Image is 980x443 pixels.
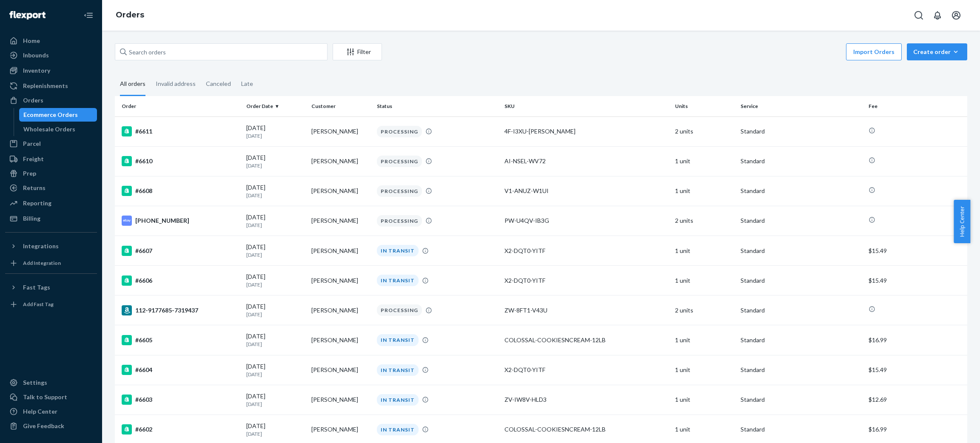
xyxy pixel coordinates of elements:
[504,366,668,374] div: X2-DQT0-YITF
[5,256,97,270] a: Add Integration
[5,405,97,418] a: Help Center
[23,184,46,192] div: Returns
[246,302,305,318] div: [DATE]
[377,156,422,167] div: PROCESSING
[246,273,305,288] div: [DATE]
[23,82,68,90] div: Replenishments
[5,390,97,404] button: Talk to Support
[246,430,305,437] p: [DATE]
[504,187,668,195] div: V1-ANUZ-W1UI
[308,206,373,236] td: [PERSON_NAME]
[373,96,501,116] th: Status
[308,116,373,146] td: [PERSON_NAME]
[122,424,239,434] div: #6602
[5,376,97,389] a: Settings
[948,7,965,24] button: Open account menu
[672,236,737,266] td: 1 unit
[246,341,305,348] p: [DATE]
[246,192,305,199] p: [DATE]
[156,73,196,95] div: Invalid address
[672,385,737,415] td: 1 unit
[122,126,239,136] div: #6611
[672,325,737,355] td: 1 unit
[5,196,97,210] a: Reporting
[115,96,243,116] th: Order
[5,239,97,253] button: Integrations
[122,186,239,196] div: #6608
[377,424,419,435] div: IN TRANSIT
[23,51,49,60] div: Inbounds
[109,3,151,28] ol: breadcrumbs
[929,7,946,24] button: Open notifications
[377,364,419,376] div: IN TRANSIT
[308,385,373,415] td: [PERSON_NAME]
[333,43,382,60] button: Filter
[504,306,668,315] div: ZW-8FT1-V43U
[954,200,970,243] button: Help Center
[504,425,668,434] div: COLOSSAL-COOKIESNCREAM-12LB
[504,127,668,136] div: 4F-I3XU-[PERSON_NAME]
[308,236,373,266] td: [PERSON_NAME]
[865,355,967,385] td: $15.49
[741,366,862,374] p: Standard
[23,139,41,148] div: Parcel
[5,48,97,62] a: Inbounds
[377,245,419,256] div: IN TRANSIT
[122,275,239,286] div: #6606
[311,102,370,110] div: Customer
[501,96,672,116] th: SKU
[246,371,305,378] p: [DATE]
[5,137,97,151] a: Parcel
[377,304,422,316] div: PROCESSING
[246,162,305,169] p: [DATE]
[737,96,865,116] th: Service
[122,156,239,166] div: #6610
[246,221,305,229] p: [DATE]
[672,176,737,206] td: 1 unit
[243,96,308,116] th: Order Date
[741,395,862,404] p: Standard
[907,43,967,60] button: Create order
[5,94,97,107] a: Orders
[246,132,305,139] p: [DATE]
[23,169,36,178] div: Prep
[23,242,59,250] div: Integrations
[9,11,46,20] img: Flexport logo
[120,73,145,96] div: All orders
[122,395,239,405] div: #6603
[23,301,54,308] div: Add Fast Tag
[504,216,668,225] div: PW-U4QV-IB3G
[246,281,305,288] p: [DATE]
[865,325,967,355] td: $16.99
[246,183,305,199] div: [DATE]
[741,157,862,165] p: Standard
[377,334,419,346] div: IN TRANSIT
[504,395,668,404] div: ZV-IW8V-HLD3
[741,425,862,434] p: Standard
[5,281,97,294] button: Fast Tags
[246,332,305,348] div: [DATE]
[846,43,902,60] button: Import Orders
[23,407,57,416] div: Help Center
[246,311,305,318] p: [DATE]
[246,153,305,169] div: [DATE]
[80,7,97,24] button: Close Navigation
[865,96,967,116] th: Fee
[5,212,97,225] a: Billing
[23,199,51,207] div: Reporting
[377,394,419,406] div: IN TRANSIT
[672,146,737,176] td: 1 unit
[5,64,97,77] a: Inventory
[672,116,737,146] td: 2 units
[23,378,47,387] div: Settings
[504,336,668,344] div: COLOSSAL-COOKIESNCREAM-12LB
[23,66,50,75] div: Inventory
[23,393,67,401] div: Talk to Support
[246,392,305,408] div: [DATE]
[5,419,97,433] button: Give Feedback
[5,181,97,195] a: Returns
[115,43,328,60] input: Search orders
[308,146,373,176] td: [PERSON_NAME]
[19,122,97,136] a: Wholesale Orders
